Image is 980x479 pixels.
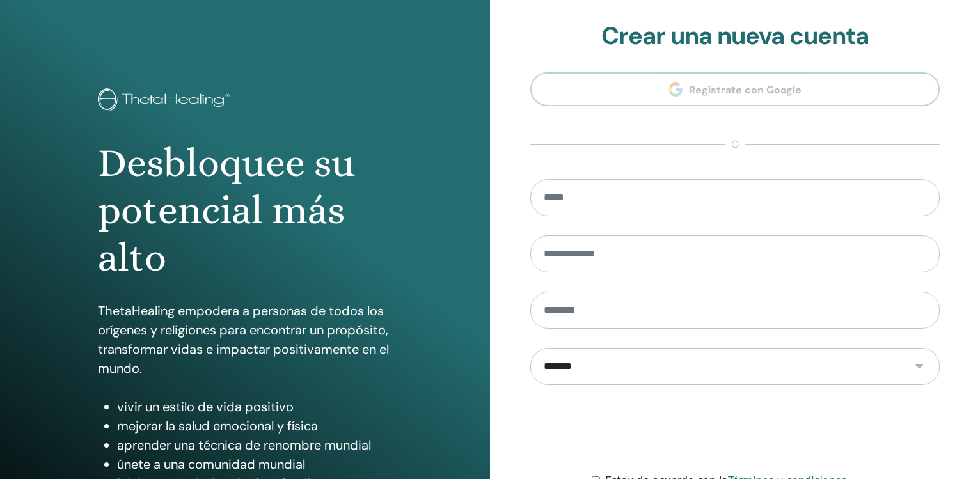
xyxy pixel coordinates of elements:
[117,455,393,474] li: únete a una comunidad mundial
[117,416,393,436] li: mejorar la salud emocional y física
[98,139,393,282] h1: Desbloquee su potencial más alto
[117,397,393,416] li: vivir un estilo de vida positivo
[117,436,393,455] li: aprender una técnica de renombre mundial
[638,404,832,454] iframe: reCAPTCHA
[530,22,940,51] h2: Crear una nueva cuenta
[98,301,393,378] p: ThetaHealing empodera a personas de todos los orígenes y religiones para encontrar un propósito, ...
[725,137,745,152] span: o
